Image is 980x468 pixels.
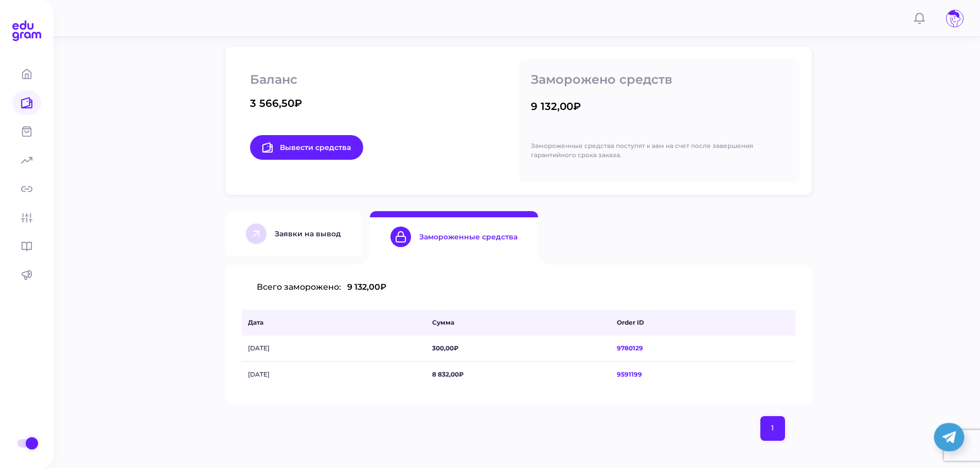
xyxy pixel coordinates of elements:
button: page 1 [760,416,785,441]
span: 9780129 [617,344,795,353]
span: Дата [248,318,426,327]
span: 9591199 [617,370,795,379]
span: [DATE] [248,370,426,379]
span: Сумма [432,318,611,327]
span: [DATE] [248,344,426,353]
p: Замороженные средства поступят к вам на счет после завершения гарантийного срока заказа. [531,141,787,160]
span: Вывести средства [262,142,351,153]
div: Withdraw Requests [242,310,795,387]
a: Вывести средства [250,135,363,160]
div: Замороженные средства [419,232,518,241]
button: Заявки на вывод [225,211,362,256]
span: Order ID [617,318,795,327]
span: 8 832,00₽ [432,370,611,379]
p: Заморожено средств [531,71,787,88]
button: Замороженные средства [370,211,538,256]
p: Всего заморожено: [257,281,341,293]
span: 300,00₽ [432,344,611,353]
div: 3 566,50₽ [250,96,302,110]
div: 9 132,00₽ [531,99,581,114]
div: Заявки на вывод [275,229,341,238]
div: 9 132,00₽ [347,281,386,293]
nav: pagination navigation [758,416,787,441]
p: Баланс [250,71,506,88]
